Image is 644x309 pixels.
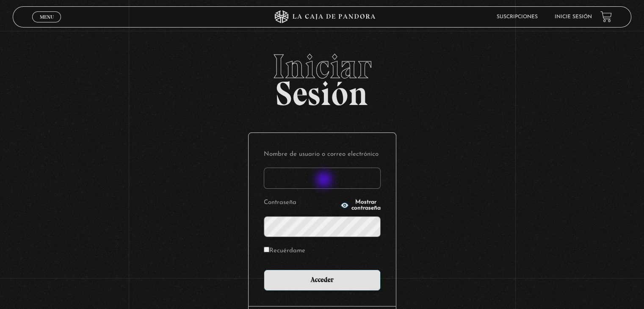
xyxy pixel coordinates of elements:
[13,50,631,83] span: Iniciar
[497,14,538,19] a: Suscripciones
[351,199,381,211] span: Mostrar contraseña
[264,270,381,291] input: Acceder
[37,21,57,27] span: Cerrar
[13,50,631,104] h2: Sesión
[264,196,338,210] label: Contraseña
[555,14,592,19] a: Inicie sesión
[264,148,381,161] label: Nombre de usuario o correo electrónico
[40,14,54,19] span: Menu
[600,11,612,22] a: View your shopping cart
[264,245,305,258] label: Recuérdame
[340,199,381,211] button: Mostrar contraseña
[264,247,269,252] input: Recuérdame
